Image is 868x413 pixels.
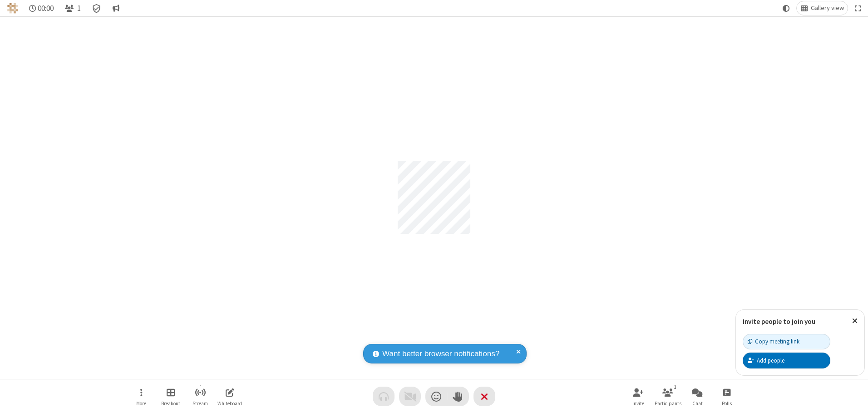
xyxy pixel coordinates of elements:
[88,1,105,15] div: Meeting details Encryption enabled
[373,387,395,406] button: Audio problem - check your Internet connection or call by phone
[671,383,679,391] div: 1
[743,353,830,368] button: Add people
[748,337,799,346] div: Copy meeting link
[157,383,184,409] button: Manage Breakout Rooms
[851,1,865,15] button: Fullscreen
[811,5,844,12] span: Gallery view
[779,1,794,15] button: Using system theme
[187,383,214,409] button: Start streaming
[136,401,146,406] span: More
[447,387,469,406] button: Raise hand
[625,383,652,409] button: Invite participants (Alt+I)
[217,401,242,406] span: Whiteboard
[216,383,243,409] button: Open shared whiteboard
[473,387,495,406] button: End or leave meeting
[399,387,421,406] button: Video
[722,401,732,406] span: Polls
[38,4,54,13] span: 00:00
[77,4,81,13] span: 1
[845,310,864,332] button: Close popover
[654,383,681,409] button: Open participant list
[161,401,180,406] span: Breakout
[713,383,740,409] button: Open poll
[7,3,18,14] img: QA Selenium DO NOT DELETE OR CHANGE
[655,401,681,406] span: Participants
[108,1,123,15] button: Conversation
[192,401,208,406] span: Stream
[684,383,711,409] button: Open chat
[382,348,499,360] span: Want better browser notifications?
[425,387,447,406] button: Send a reaction
[692,401,703,406] span: Chat
[61,1,84,15] button: Open participant list
[25,1,58,15] div: Timer
[797,1,848,15] button: Change layout
[632,401,644,406] span: Invite
[128,383,155,409] button: Open menu
[743,317,815,326] label: Invite people to join you
[743,334,830,349] button: Copy meeting link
